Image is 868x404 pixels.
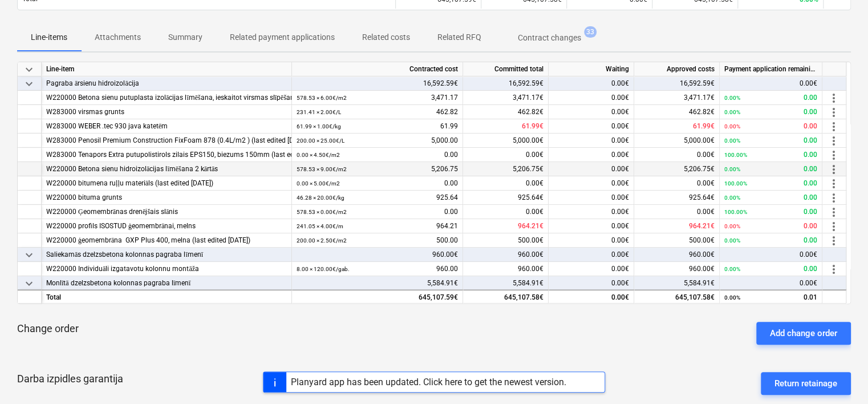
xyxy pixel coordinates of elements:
[827,191,841,204] span: more_vert
[297,233,458,248] div: 500.00
[297,191,458,205] div: 925.64
[724,223,740,229] small: 0.00%
[549,62,634,76] div: Waiting
[697,179,715,187] span: 0.00€
[689,222,715,230] span: 964.21€
[46,262,287,276] div: W220000 Individuāli izgatavotu kolonnu montāža
[611,151,629,159] span: 0.00€
[724,148,817,162] div: 0.00
[724,152,747,158] small: 100.00%
[297,166,347,172] small: 578.53 × 9.00€ / m2
[297,223,343,229] small: 241.05 × 4.00€ / m
[31,31,67,43] p: Line-items
[684,165,715,173] span: 5,206.75€
[526,208,543,216] span: 0.00€
[724,233,817,248] div: 0.00
[697,151,715,159] span: 0.00€
[720,76,822,91] div: 0.00€
[724,266,740,272] small: 0.00%
[724,176,817,191] div: 0.00
[297,209,347,215] small: 578.53 × 0.00€ / m2
[17,322,79,336] p: Change order
[22,276,36,290] span: keyboard_arrow_down
[611,165,629,173] span: 0.00€
[611,108,629,116] span: 0.00€
[297,138,344,144] small: 200.00 × 25.00€ / L
[463,62,549,76] div: Committed total
[292,248,463,262] div: 960.00€
[811,349,868,404] div: Chat Widget
[724,134,817,148] div: 0.00
[46,191,287,205] div: W220000 bituma grunts
[684,94,715,102] span: 3,471.17€
[513,136,543,144] span: 5,000.00€
[518,193,543,201] span: 925.64€
[168,31,202,43] p: Summary
[634,76,720,91] div: 16,592.59€
[611,94,629,102] span: 0.00€
[46,162,287,176] div: W220000 Betona sienu hidroizolācijas līmēšana 2 kārtās
[518,108,543,116] span: 462.82€
[634,62,720,76] div: Approved costs
[463,76,549,91] div: 16,592.59€
[95,31,141,43] p: Attachments
[827,262,841,276] span: more_vert
[297,237,347,244] small: 200.00 × 2.50€ / m2
[827,176,841,190] span: more_vert
[827,148,841,161] span: more_vert
[549,248,634,262] div: 0.00€
[611,265,629,273] span: 0.00€
[611,236,629,244] span: 0.00€
[684,136,715,144] span: 5,000.00€
[46,148,287,162] div: W283000 Tenapors Extra putupolistirols zilais EPS150, biezums 150mm (last edited [DATE])
[724,180,747,187] small: 100.00%
[526,151,543,159] span: 0.00€
[724,209,747,215] small: 100.00%
[724,105,817,119] div: 0.00
[297,134,458,148] div: 5,000.00
[46,248,287,262] div: Saliekamās dzelzsbetona kolonnas pagraba līmenī
[297,176,458,191] div: 0.00
[46,219,287,233] div: W220000 profils ISOSTUD ģeomembrānai, melns
[827,233,841,247] span: more_vert
[297,205,458,219] div: 0.00
[297,119,458,134] div: 61.99
[297,266,350,272] small: 8.00 × 120.00€ / gab.
[634,248,720,262] div: 960.00€
[42,289,292,303] div: Total
[611,136,629,144] span: 0.00€
[46,91,287,105] div: W220000 Betona sienu putuplasta izolācijas līmēšana, ieskaitot virsmas slīpēšanu, gruntēšanu un k...
[518,222,543,230] span: 964.21€
[297,95,347,101] small: 578.53 × 6.00€ / m2
[518,236,543,244] span: 500.00€
[297,262,458,276] div: 960.00
[724,138,740,144] small: 0.00%
[827,105,841,119] span: more_vert
[518,265,543,273] span: 960.00€
[549,276,634,290] div: 0.00€
[46,119,287,134] div: W283000 WEBER .tec 930 java katetēm
[724,109,740,115] small: 0.00%
[724,91,817,105] div: 0.00
[46,233,287,248] div: W220000 ģeomembrāna GXP Plus 400, melna (last edited [DATE])
[463,289,549,303] div: 645,107.58€
[297,162,458,176] div: 5,206.75
[827,134,841,147] span: more_vert
[292,289,463,303] div: 645,107.59€
[518,32,581,44] p: Contract changes
[297,109,341,115] small: 231.41 × 2.00€ / L
[297,219,458,233] div: 964.21
[611,122,629,130] span: 0.00€
[611,193,629,201] span: 0.00€
[724,119,817,134] div: 0.00
[46,134,287,148] div: W283000 Penosil Premium Construction FixFoam 878 (0.4L/m2 ) (last edited [DATE])
[720,62,822,76] div: Payment application remaining
[770,326,837,341] div: Add change order
[756,322,851,345] button: Add change order
[230,31,335,43] p: Related payment applications
[827,119,841,133] span: more_vert
[292,276,463,290] div: 5,584.91€
[522,122,543,130] span: 61.99€
[42,62,292,76] div: Line-item
[46,76,287,91] div: Pagraba ārsienu hidroizolācija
